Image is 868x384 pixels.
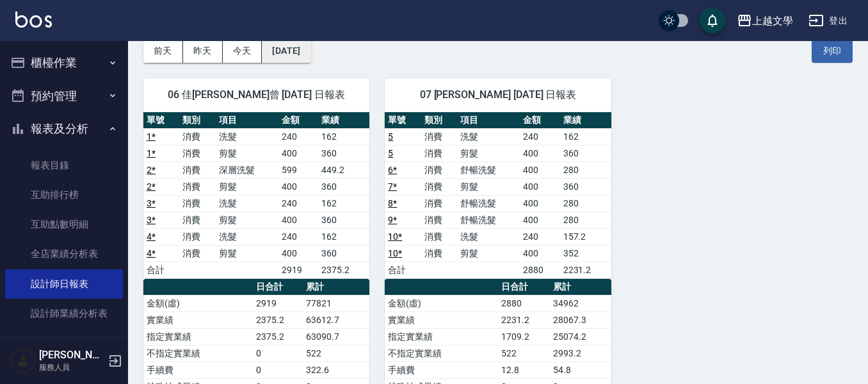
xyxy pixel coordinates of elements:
[520,262,559,278] td: 2880
[303,312,369,328] td: 63612.7
[560,245,611,262] td: 352
[179,245,215,262] td: 消費
[253,279,303,296] th: 日合計
[278,228,318,245] td: 240
[318,228,369,245] td: 162
[5,151,123,180] a: 報表目錄
[303,279,369,296] th: 累計
[385,362,498,378] td: 手續費
[216,162,278,178] td: 深層洗髮
[385,262,421,278] td: 合計
[253,312,303,328] td: 2375.2
[560,195,611,212] td: 280
[216,128,278,145] td: 洗髮
[216,245,278,262] td: 剪髮
[262,39,310,63] button: [DATE]
[278,262,318,278] td: 2919
[143,362,253,378] td: 手續費
[318,212,369,228] td: 360
[421,245,457,262] td: 消費
[520,228,559,245] td: 240
[457,212,520,228] td: 舒暢洗髮
[700,8,725,33] button: save
[5,210,123,239] a: 互助點數明細
[400,88,595,101] span: 07 [PERSON_NAME] [DATE] 日報表
[457,178,520,195] td: 剪髮
[388,131,393,142] a: 5
[278,245,318,262] td: 400
[179,228,215,245] td: 消費
[457,195,520,212] td: 舒暢洗髮
[278,128,318,145] td: 240
[278,162,318,178] td: 599
[421,195,457,212] td: 消費
[498,345,550,362] td: 522
[318,145,369,162] td: 360
[278,178,318,195] td: 400
[560,162,611,178] td: 280
[15,12,52,28] img: Logo
[143,312,253,328] td: 實業績
[550,328,611,345] td: 25074.2
[5,46,123,79] button: 櫃檯作業
[385,345,498,362] td: 不指定實業績
[143,39,183,63] button: 前天
[318,112,369,129] th: 業績
[179,128,215,145] td: 消費
[216,195,278,212] td: 洗髮
[318,178,369,195] td: 360
[5,180,123,210] a: 互助排行榜
[498,312,550,328] td: 2231.2
[216,145,278,162] td: 剪髮
[278,145,318,162] td: 400
[216,228,278,245] td: 洗髮
[143,112,179,129] th: 單號
[216,212,278,228] td: 剪髮
[5,299,123,328] a: 設計師業績分析表
[278,212,318,228] td: 400
[318,245,369,262] td: 360
[318,262,369,278] td: 2375.2
[421,228,457,245] td: 消費
[278,195,318,212] td: 240
[303,328,369,345] td: 63090.7
[498,328,550,345] td: 1709.2
[803,9,853,33] button: 登出
[421,178,457,195] td: 消費
[457,228,520,245] td: 洗髮
[385,112,611,279] table: a dense table
[550,362,611,378] td: 54.8
[303,295,369,312] td: 77821
[752,13,793,29] div: 上越文學
[223,39,262,63] button: 今天
[179,145,215,162] td: 消費
[560,145,611,162] td: 360
[520,245,559,262] td: 400
[143,345,253,362] td: 不指定實業績
[520,178,559,195] td: 400
[5,239,123,269] a: 全店業績分析表
[179,195,215,212] td: 消費
[421,162,457,178] td: 消費
[560,128,611,145] td: 162
[550,312,611,328] td: 28067.3
[143,328,253,345] td: 指定實業績
[179,212,215,228] td: 消費
[457,162,520,178] td: 舒暢洗髮
[560,112,611,129] th: 業績
[385,328,498,345] td: 指定實業績
[560,178,611,195] td: 360
[5,328,123,358] a: 設計師業績月報表
[560,228,611,245] td: 157.2
[39,349,104,362] h5: [PERSON_NAME]
[10,348,36,374] img: Person
[143,112,369,279] table: a dense table
[179,112,215,129] th: 類別
[318,128,369,145] td: 162
[303,362,369,378] td: 322.6
[216,112,278,129] th: 項目
[457,145,520,162] td: 剪髮
[457,128,520,145] td: 洗髮
[520,195,559,212] td: 400
[179,178,215,195] td: 消費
